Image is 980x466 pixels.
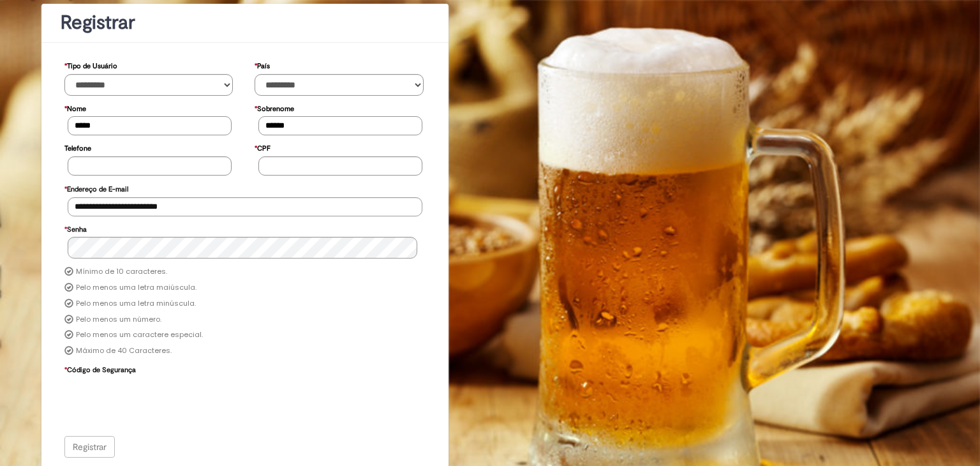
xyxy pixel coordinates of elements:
label: Endereço de E-mail [64,179,128,197]
label: País [255,56,270,74]
label: Nome [64,98,86,117]
label: Pelo menos um número. [76,315,161,325]
label: Pelo menos um caractere especial. [76,330,203,340]
label: Senha [64,219,87,237]
label: Mínimo de 10 caracteres. [76,267,167,277]
iframe: reCAPTCHA [68,377,262,427]
label: Pelo menos uma letra maiúscula. [76,283,197,293]
label: CPF [255,138,271,156]
label: Código de Segurança [64,359,136,378]
h1: Registrar [61,12,429,33]
label: Telefone [64,138,91,156]
label: Máximo de 40 Caracteres. [76,346,172,356]
label: Sobrenome [255,98,294,117]
label: Pelo menos uma letra minúscula. [76,299,196,309]
label: Tipo de Usuário [64,56,117,74]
